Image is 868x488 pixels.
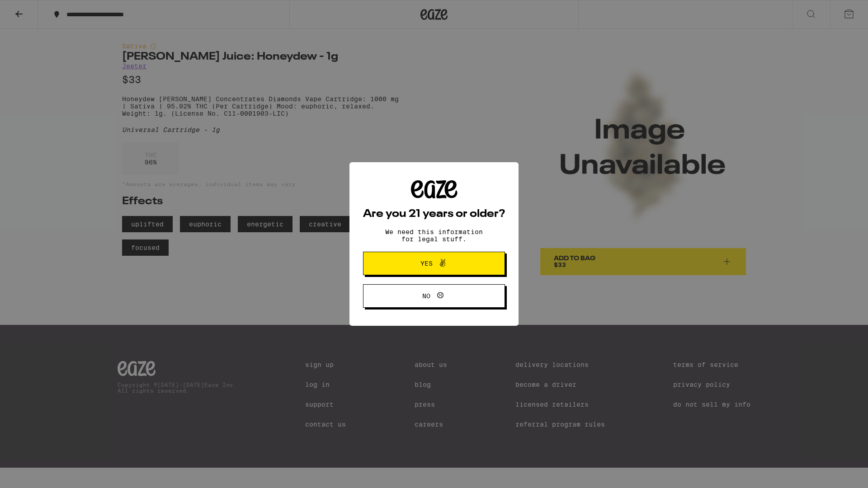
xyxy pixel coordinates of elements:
span: Yes [420,260,433,267]
p: We need this information for legal stuff. [377,228,491,243]
button: Yes [363,252,505,275]
h2: Are you 21 years or older? [363,209,505,220]
span: No [422,293,430,299]
button: No [363,284,505,308]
